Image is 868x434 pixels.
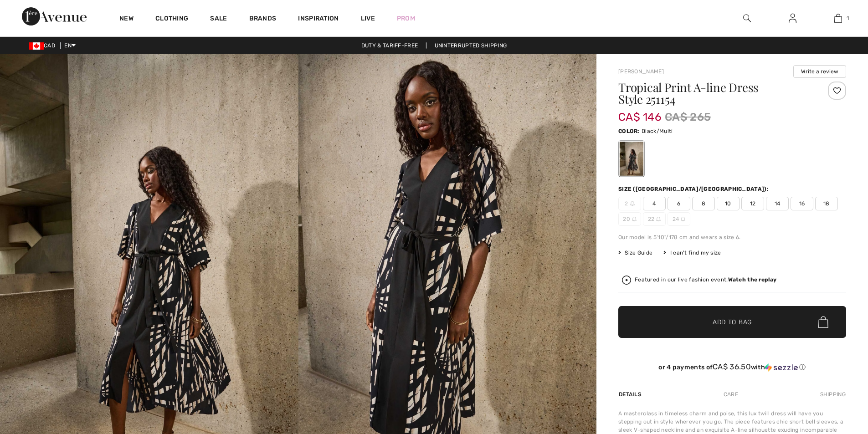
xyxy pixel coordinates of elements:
[397,14,415,23] a: Prom
[816,13,860,24] a: 1
[743,13,751,24] img: search the website
[361,14,375,23] a: Live
[818,386,846,403] div: Shipping
[643,197,666,210] span: 4
[656,217,661,221] img: ring-m.svg
[713,317,752,327] span: Add to Bag
[618,102,661,123] span: CA$ 146
[781,13,804,24] a: Sign In
[765,363,798,372] img: Sezzle
[29,42,44,50] img: Canadian Dollar
[630,201,635,206] img: ring-m.svg
[632,217,637,221] img: ring-m.svg
[249,15,277,24] a: Brands
[692,197,715,210] span: 8
[618,128,640,134] span: Color:
[815,197,838,210] span: 18
[713,362,751,371] span: CA$ 36.50
[668,212,690,226] span: 24
[210,15,227,24] a: Sale
[618,68,664,75] a: [PERSON_NAME]
[22,7,87,26] img: 1ère Avenue
[618,386,644,403] div: Details
[618,185,770,193] div: Size ([GEOGRAPHIC_DATA]/[GEOGRAPHIC_DATA]):
[618,363,846,372] div: or 4 payments of with
[618,197,641,210] span: 2
[834,13,842,24] img: My Bag
[620,142,643,176] div: Black/Multi
[622,276,631,285] img: Watch the replay
[716,386,746,403] div: Care
[818,316,828,328] img: Bag.svg
[766,197,789,210] span: 14
[155,15,188,24] a: Clothing
[618,82,808,105] h1: Tropical Print A-line Dress Style 251154
[741,197,764,210] span: 12
[29,42,59,49] span: CAD
[789,13,796,24] img: My Info
[668,197,690,210] span: 6
[298,15,339,24] span: Inspiration
[665,109,711,125] span: CA$ 265
[847,14,849,22] span: 1
[717,197,740,210] span: 10
[643,212,666,226] span: 22
[618,306,846,338] button: Add to Bag
[635,277,776,283] div: Featured in our live fashion event.
[119,15,134,24] a: New
[642,128,673,134] span: Black/Multi
[663,249,721,257] div: I can't find my size
[728,276,777,283] strong: Watch the replay
[791,197,813,210] span: 16
[681,217,685,221] img: ring-m.svg
[618,212,641,226] span: 20
[64,42,76,49] span: EN
[618,363,846,375] div: or 4 payments ofCA$ 36.50withSezzle Click to learn more about Sezzle
[618,233,846,241] div: Our model is 5'10"/178 cm and wears a size 6.
[618,249,652,257] span: Size Guide
[793,65,846,78] button: Write a review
